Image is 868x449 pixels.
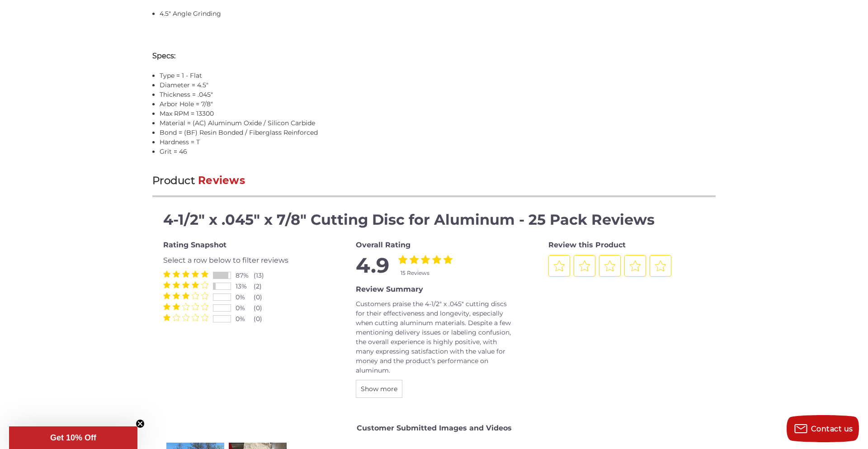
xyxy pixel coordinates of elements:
li: Diameter = 4.5" [160,80,716,90]
li: Grit = 46 [160,147,716,156]
label: 5 Stars [201,292,208,299]
span: 15 Reviews [401,269,429,276]
div: Get 10% OffClose teaser [9,426,137,449]
label: 1 Star [163,314,170,321]
label: 2 Stars [173,270,180,278]
label: 3 Stars [421,255,430,264]
div: (0) [254,293,272,302]
div: Rating Snapshot [163,240,320,250]
div: Customer Submitted Images and Videos [163,423,705,434]
label: 5 Stars [201,270,208,278]
label: 4 Stars [432,255,441,264]
label: 2 Stars [173,314,180,321]
label: 2 Stars [173,303,180,310]
label: 2 Stars [410,255,419,264]
div: (13) [254,271,272,280]
span: Show more [361,385,397,393]
div: 87% [236,271,254,280]
label: 5 Stars [443,255,453,264]
div: 13% [236,282,254,291]
label: 4 Stars [192,303,199,310]
label: 4 Stars [192,281,199,288]
label: 1 Star [163,292,170,299]
div: 0% [236,314,254,324]
label: 5 Stars [201,314,208,321]
span: Reviews [198,174,245,187]
label: 1 Star [163,270,170,278]
strong: Specs: [152,52,175,60]
div: Review this Product [548,240,705,250]
div: Customers praise the 4-1/2" x .045" cutting discs for their effectiveness and longevity, especial... [356,299,512,375]
button: Close teaser [136,419,145,428]
li: Max RPM = 13300 [160,109,716,118]
li: 4.5" Angle Grinding [160,9,716,19]
label: 1 Star [398,255,407,264]
label: 1 Star [163,281,170,288]
label: 3 Stars [182,292,189,299]
h2: 4-1/2" x .045" x 7/8" Cutting Disc for Aluminum - 25 Pack Reviews [163,209,705,231]
li: Material = (AC) Aluminum Oxide / Silicon Carbide [160,118,716,128]
div: (2) [254,282,272,291]
label: 2 Stars [173,292,180,299]
span: Contact us [811,425,853,433]
label: 4 Stars [192,270,199,278]
span: 4.9 [356,255,389,277]
li: Thickness = .045" [160,90,716,99]
label: 5 Stars [201,303,208,310]
div: 0% [236,303,254,313]
div: Review Summary [356,284,512,295]
label: 3 Stars [182,303,189,310]
label: 5 Stars [201,281,208,288]
div: 0% [236,293,254,302]
li: Arbor Hole = 7/8" [160,99,716,109]
div: Overall Rating [356,240,512,250]
li: Hardness = T [160,137,716,147]
label: 3 Stars [182,270,189,278]
label: 1 Star [163,303,170,310]
div: (0) [254,303,272,313]
div: (0) [254,314,272,324]
button: Show more [356,380,402,398]
div: Select a row below to filter reviews [163,255,320,266]
span: Product [152,174,195,187]
li: Type = 1 - Flat [160,71,716,80]
label: 4 Stars [192,292,199,299]
label: 4 Stars [192,314,199,321]
label: 2 Stars [173,281,180,288]
li: Bond = (BF) Resin Bonded / Fiberglass Reinforced [160,128,716,137]
label: 3 Stars [182,314,189,321]
label: 3 Stars [182,281,189,288]
span: Get 10% Off [50,433,96,442]
button: Contact us [787,415,859,442]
